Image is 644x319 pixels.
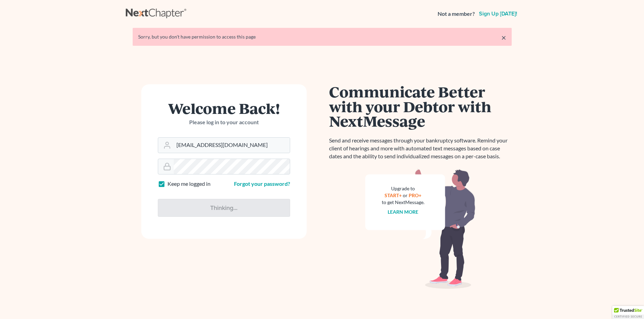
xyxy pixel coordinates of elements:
h1: Communicate Better with your Debtor with NextMessage [329,84,512,128]
div: to get NextMessage. [382,199,425,206]
p: Send and receive messages through your bankruptcy software. Remind your client of hearings and mo... [329,137,512,160]
p: Please log in to your account [158,118,290,126]
div: Sorry, but you don't have permission to access this page [138,33,506,40]
span: or [403,192,408,198]
h1: Welcome Back! [158,101,290,116]
strong: Not a member? [438,10,475,18]
img: nextmessage_bg-59042aed3d76b12b5cd301f8e5b87938c9018125f34e5fa2b7a6b67550977c72.svg [365,169,476,289]
div: TrustedSite Certified [612,306,644,319]
input: Email Address [174,138,290,153]
a: Learn more [388,209,418,215]
a: START+ [385,192,402,198]
input: Thinking... [158,199,290,217]
div: Upgrade to [382,185,425,192]
a: × [501,33,506,42]
a: Sign up [DATE]! [478,11,519,17]
label: Keep me logged in [167,180,211,188]
a: Forgot your password? [234,180,290,187]
a: PRO+ [409,192,421,198]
